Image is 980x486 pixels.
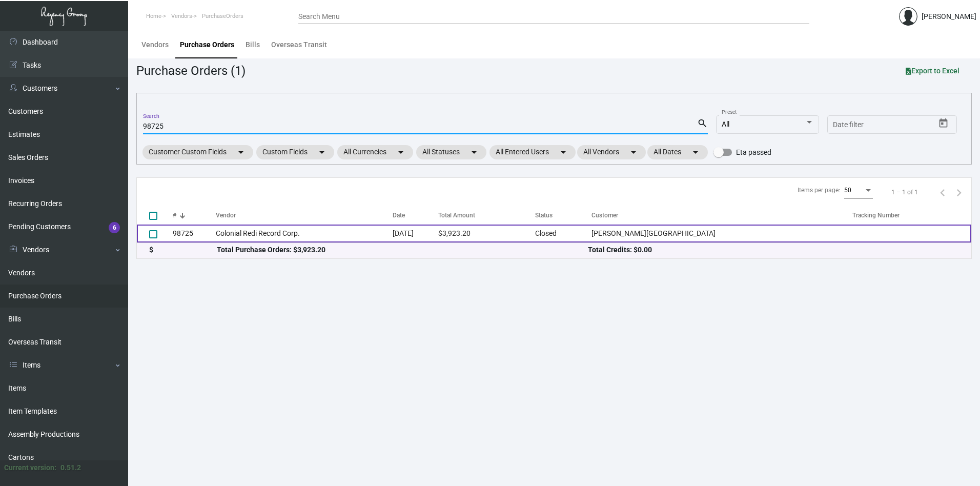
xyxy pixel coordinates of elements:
[337,145,413,159] mat-chip: All Currencies
[798,186,840,195] div: Items per page:
[142,145,253,159] mat-chip: Customer Custom Fields
[246,39,260,50] div: Bills
[833,121,865,129] input: Start date
[217,245,588,255] div: Total Purchase Orders: $3,923.20
[897,62,968,80] button: Export to Excel
[216,225,393,242] td: Colonial Redi Record Corp.
[591,211,618,220] div: Customer
[416,145,486,159] mat-chip: All Statuses
[535,225,591,242] td: Closed
[271,39,327,50] div: Overseas Transit
[906,67,959,75] span: Export to Excel
[722,120,729,128] span: All
[173,211,176,220] div: #
[489,145,576,159] mat-chip: All Entered Users
[202,13,243,19] span: PurchaseOrders
[647,145,708,159] mat-chip: All Dates
[438,211,475,220] div: Total Amount
[689,146,702,158] mat-icon: arrow_drop_down
[4,462,56,473] div: Current version:
[141,39,169,50] div: Vendors
[136,62,246,80] div: Purchase Orders (1)
[216,211,393,220] div: Vendor
[852,211,900,220] div: Tracking Number
[316,146,328,158] mat-icon: arrow_drop_down
[438,225,535,242] td: $3,923.20
[852,211,971,220] div: Tracking Number
[393,225,438,242] td: [DATE]
[256,145,334,159] mat-chip: Custom Fields
[393,211,438,220] div: Date
[149,245,217,255] div: $
[588,245,959,255] div: Total Credits: $0.00
[438,211,535,220] div: Total Amount
[591,225,853,242] td: [PERSON_NAME][GEOGRAPHIC_DATA]
[393,211,405,220] div: Date
[873,121,923,129] input: End date
[577,145,646,159] mat-chip: All Vendors
[180,39,234,50] div: Purchase Orders
[468,146,480,158] mat-icon: arrow_drop_down
[535,211,553,220] div: Status
[627,146,640,158] mat-icon: arrow_drop_down
[60,462,81,473] div: 0.51.2
[591,211,853,220] div: Customer
[844,187,851,194] span: 50
[736,146,771,158] span: Eta passed
[557,146,569,158] mat-icon: arrow_drop_down
[844,187,873,194] mat-select: Items per page:
[216,211,236,220] div: Vendor
[235,146,247,158] mat-icon: arrow_drop_down
[173,225,216,242] td: 98725
[697,117,708,130] mat-icon: search
[535,211,591,220] div: Status
[935,115,952,132] button: Open calendar
[173,211,216,220] div: #
[891,188,918,197] div: 1 – 1 of 1
[934,184,951,200] button: Previous page
[922,11,976,22] div: [PERSON_NAME]
[899,7,917,26] img: admin@bootstrapmaster.com
[171,13,192,19] span: Vendors
[146,13,161,19] span: Home
[395,146,407,158] mat-icon: arrow_drop_down
[951,184,967,200] button: Next page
